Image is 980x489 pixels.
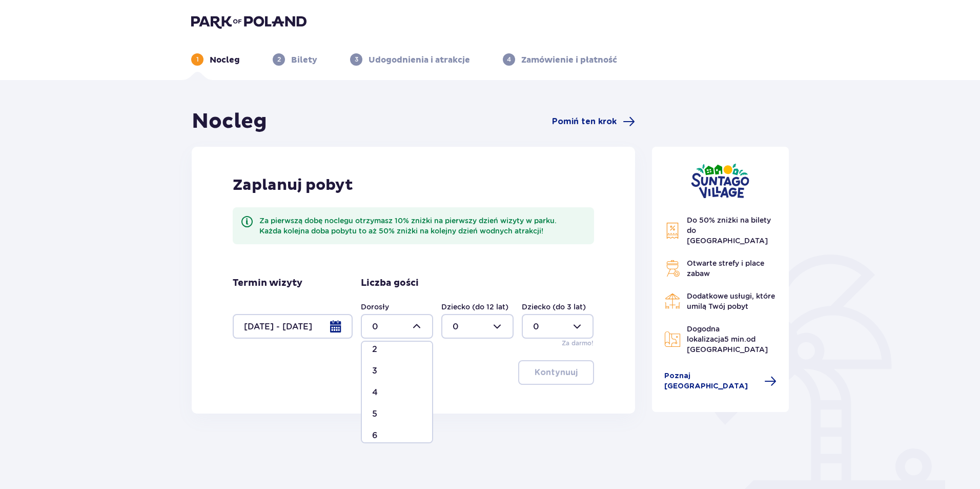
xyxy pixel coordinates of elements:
[724,335,746,343] span: 5 min.
[372,430,378,441] p: 6
[664,331,681,347] img: Map Icon
[664,222,681,239] img: Discount Icon
[361,277,419,289] p: Liczba gości
[210,54,240,66] p: Nocleg
[372,408,377,420] p: 5
[562,339,594,348] p: Za darmo!
[372,365,377,377] p: 3
[687,292,775,310] span: Dodatkowe usługi, które umilą Twój pobyt
[687,325,768,354] span: Dogodna lokalizacja od [GEOGRAPHIC_DATA]
[507,55,511,64] p: 4
[687,216,771,245] span: Do 50% zniżki na bilety do [GEOGRAPHIC_DATA]
[535,367,578,378] p: Kontynuuj
[355,55,358,64] p: 3
[196,55,199,64] p: 1
[191,14,307,29] img: Park of Poland logo
[521,54,617,66] p: Zamówienie i płatność
[372,387,378,398] p: 4
[664,371,777,392] a: Poznaj [GEOGRAPHIC_DATA]
[361,302,389,312] label: Dorosły
[441,302,508,312] label: Dziecko (do 12 lat)
[369,54,470,66] p: Udogodnienia i atrakcje
[277,55,281,64] p: 2
[552,116,617,127] span: Pomiń ten krok
[522,302,586,312] label: Dziecko (do 3 lat)
[291,54,317,66] p: Bilety
[372,344,377,355] p: 2
[233,175,353,195] p: Zaplanuj pobyt
[192,109,267,134] h1: Nocleg
[518,360,594,385] button: Kontynuuj
[552,115,635,128] a: Pomiń ten krok
[259,216,586,236] div: Za pierwszą dobę noclegu otrzymasz 10% zniżki na pierwszy dzień wizyty w parku. Każda kolejna dob...
[664,293,681,309] img: Restaurant Icon
[233,277,302,289] p: Termin wizyty
[664,371,759,392] span: Poznaj [GEOGRAPHIC_DATA]
[691,163,749,199] img: Suntago Village
[687,259,764,278] span: Otwarte strefy i place zabaw
[664,260,681,277] img: Grill Icon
